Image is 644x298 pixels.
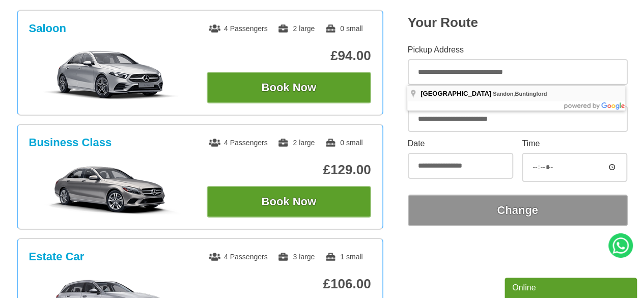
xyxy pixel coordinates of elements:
label: Time [522,140,627,148]
button: Book Now [207,186,371,218]
span: Buntingford [515,91,547,97]
span: 3 large [277,253,315,261]
label: Pickup Address [408,46,628,54]
iframe: chat widget [505,276,639,298]
h3: Business Class [29,136,112,149]
p: £129.00 [207,162,371,178]
span: Sandon [493,91,513,97]
button: Change [408,195,628,226]
h2: Your Route [408,15,628,31]
h3: Estate Car [29,250,85,263]
span: 0 small [325,24,362,33]
span: 2 large [277,139,315,147]
button: Book Now [207,72,371,103]
p: £94.00 [207,48,371,64]
span: 4 Passengers [209,24,268,33]
p: £106.00 [207,276,371,292]
span: , [493,91,547,97]
span: 4 Passengers [209,139,268,147]
img: Saloon [34,49,187,100]
span: 4 Passengers [209,253,268,261]
span: 2 large [277,24,315,33]
label: Date [408,140,513,148]
span: 1 small [325,253,362,261]
span: 0 small [325,139,362,147]
h3: Saloon [29,22,66,35]
span: [GEOGRAPHIC_DATA] [421,90,491,97]
img: Business Class [34,164,187,214]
